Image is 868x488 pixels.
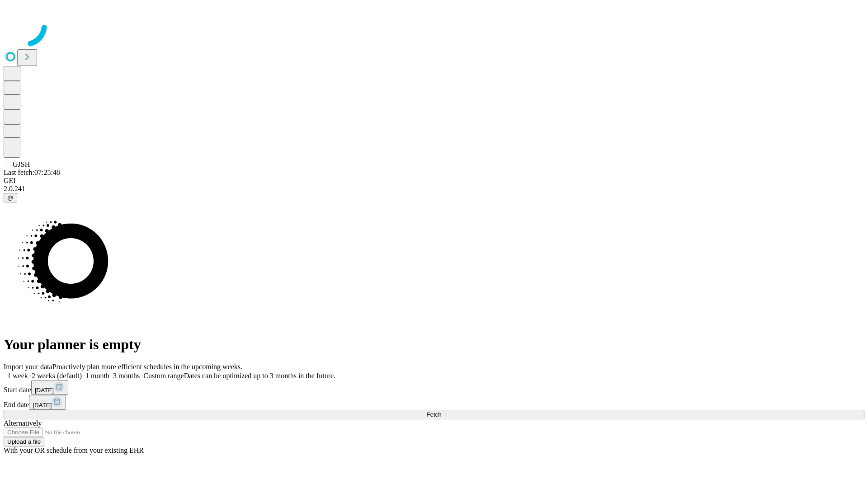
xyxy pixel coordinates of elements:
[4,193,17,202] button: @
[7,372,28,380] span: 1 week
[4,437,44,446] button: Upload a file
[33,402,52,408] span: [DATE]
[4,363,52,371] span: Import your data
[4,380,864,395] div: Start date
[113,372,140,380] span: 3 months
[426,411,441,418] span: Fetch
[52,363,242,371] span: Proactively plan more efficient schedules in the upcoming weeks.
[4,395,864,410] div: End date
[13,160,30,168] span: GJSH
[32,372,82,380] span: 2 weeks (default)
[4,410,864,419] button: Fetch
[4,446,144,454] span: With your OR schedule from your existing EHR
[7,194,14,201] span: @
[4,169,60,176] span: Last fetch: 07:25:48
[4,177,864,185] div: GEI
[31,380,68,395] button: [DATE]
[85,372,109,380] span: 1 month
[184,372,335,380] span: Dates can be optimized up to 3 months in the future.
[29,395,66,410] button: [DATE]
[4,185,864,193] div: 2.0.241
[4,336,864,353] h1: Your planner is empty
[35,387,54,394] span: [DATE]
[143,372,184,380] span: Custom range
[4,419,42,427] span: Alternatively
